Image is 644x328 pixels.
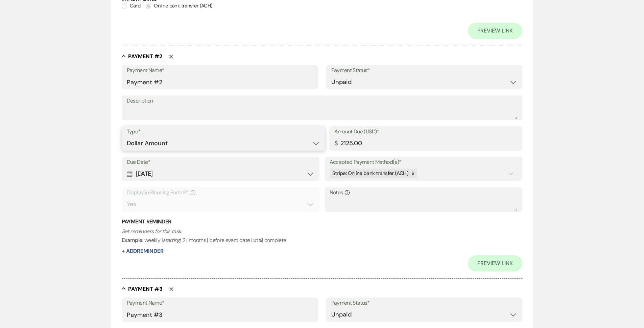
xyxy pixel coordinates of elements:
[122,228,182,235] i: Set reminders for this task.
[146,3,151,9] input: Online bank transfer (ACH)
[122,237,143,244] b: Example
[331,298,518,308] label: Payment Status*
[332,170,408,177] span: Stripe: Online bank transfer (ACH)
[127,167,315,180] div: [DATE]
[122,248,164,254] button: + AddReminder
[330,157,518,167] label: Accepted Payment Method(s)*
[128,285,163,293] h5: Payment # 3
[127,157,315,167] label: Due Date*
[122,218,523,225] h3: Payment Reminder
[122,1,140,10] label: Card
[331,66,518,75] label: Payment Status*
[127,96,518,106] label: Description
[122,53,162,60] button: Payment #2
[468,23,522,39] a: Preview Link
[122,285,163,292] button: Payment #3
[163,237,180,244] i: starting
[334,127,518,137] label: Amount Due (USD)*
[127,188,315,198] label: Display in Planning Portal?*
[330,188,518,198] label: Notes
[127,66,313,75] label: Payment Name*
[122,3,127,9] input: Card
[334,139,337,148] div: $
[122,227,523,244] p: : weekly | | 2 | months | before event date | | complete
[128,53,162,60] h5: Payment # 2
[468,255,522,271] a: Preview Link
[252,237,262,244] i: until
[127,298,313,308] label: Payment Name*
[146,1,212,10] label: Online bank transfer (ACH)
[127,127,320,137] label: Type*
